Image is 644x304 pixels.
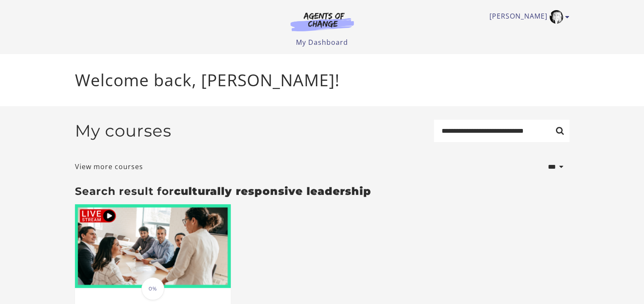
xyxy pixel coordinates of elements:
[75,68,569,93] p: Welcome back, [PERSON_NAME]!
[75,121,171,141] h2: My courses
[489,10,565,24] a: Toggle menu
[296,38,348,47] a: My Dashboard
[174,185,371,197] strong: culturally responsive leadership
[141,277,164,300] span: 0%
[75,185,569,197] h3: Search result for
[75,162,143,172] a: View more courses
[282,12,363,31] img: Agents of Change Logo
